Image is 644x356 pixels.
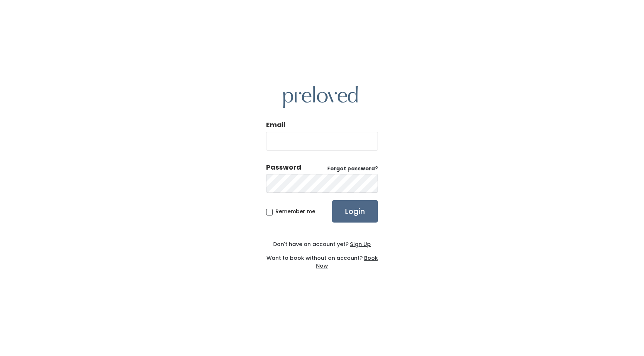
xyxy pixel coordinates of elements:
a: Sign Up [348,240,371,248]
div: Don't have an account yet? [266,240,378,248]
a: Book Now [316,254,378,270]
div: Password [266,163,301,172]
a: Forgot password? [327,165,378,173]
input: Login [332,200,378,223]
span: Remember me [275,208,315,215]
img: preloved logo [283,86,358,108]
label: Email [266,120,285,130]
u: Forgot password? [327,165,378,172]
div: Want to book without an account? [266,248,378,270]
u: Sign Up [350,240,371,248]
